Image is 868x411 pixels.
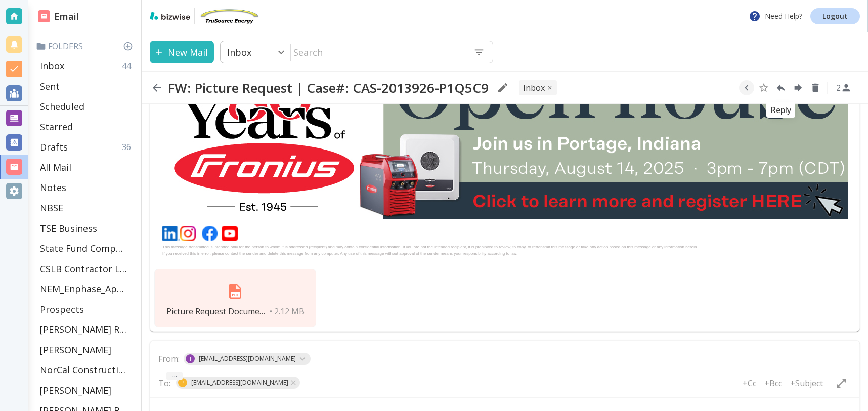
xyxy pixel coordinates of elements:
[38,10,79,23] h2: Email
[36,117,137,137] div: Starred
[38,10,50,22] img: DashboardSidebarEmail.svg
[832,76,856,100] button: See Participants
[40,100,84,113] p: Scheduled
[122,141,135,153] p: 36
[184,353,311,365] div: T[EMAIL_ADDRESS][DOMAIN_NAME]
[749,10,802,22] p: Need Help?
[158,378,170,389] p: To:
[808,80,823,95] button: Delete
[168,80,489,96] h2: FW: Picture Request | Case#: CAS-2013926-P1Q5C9
[40,344,111,356] p: [PERSON_NAME]
[40,364,127,376] p: NorCal Construction
[791,80,806,95] button: Forward
[764,378,782,389] p: +Bcc
[36,279,137,299] div: NEM_Enphase_Applications
[36,198,137,218] div: NBSE
[36,340,137,360] div: [PERSON_NAME]
[36,137,137,157] div: Drafts36
[181,377,184,389] p: P
[291,42,465,62] input: Search
[199,8,259,24] img: TruSource Energy, Inc.
[189,353,192,365] p: T
[166,372,183,380] button: ...
[40,202,63,214] p: NBSE
[150,12,190,20] img: bizwise
[36,76,137,96] div: Sent
[523,82,545,93] p: INBOX
[158,353,180,364] p: From:
[40,384,111,396] p: [PERSON_NAME]
[36,56,137,76] div: Inbox44
[836,82,841,93] p: 2
[40,80,60,92] p: Sent
[822,13,848,20] p: Logout
[36,258,137,279] div: CSLB Contractor License
[40,263,127,275] p: CSLB Contractor License
[150,41,214,63] button: New Mail
[36,299,137,319] div: Prospects
[36,360,137,380] div: NorCal Construction
[743,378,756,389] p: +Cc
[40,283,127,295] p: NEM_Enphase_Applications
[36,157,137,177] div: All Mail
[36,380,137,400] div: [PERSON_NAME]
[40,222,97,234] p: TSE Business
[40,323,127,335] p: [PERSON_NAME] Residence
[786,373,827,393] button: +Subject
[40,303,84,315] p: Prospects
[36,319,137,340] div: [PERSON_NAME] Residence
[760,373,786,393] button: +Bcc
[40,60,64,72] p: Inbox
[773,80,789,95] button: Reply
[790,378,823,389] p: +Subject
[166,306,268,317] span: Picture Request Document V3.1 1.pdf
[36,177,137,198] div: Notes
[40,121,73,133] p: Starred
[270,306,305,317] span: • 2.12 MB
[766,102,795,118] div: Reply
[739,373,760,393] button: +Cc
[176,377,300,389] div: P[EMAIL_ADDRESS][DOMAIN_NAME]
[36,41,137,52] p: Folders
[810,8,860,24] a: Logout
[122,60,135,71] p: 44
[187,377,292,389] span: [EMAIL_ADDRESS][DOMAIN_NAME]
[40,242,127,254] p: State Fund Compensation
[36,96,137,117] div: Scheduled
[40,181,66,194] p: Notes
[36,218,137,238] div: TSE Business
[36,238,137,258] div: State Fund Compensation
[227,46,251,58] p: Inbox
[40,141,68,153] p: Drafts
[195,353,300,365] span: [EMAIL_ADDRESS][DOMAIN_NAME]
[40,161,71,173] p: All Mail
